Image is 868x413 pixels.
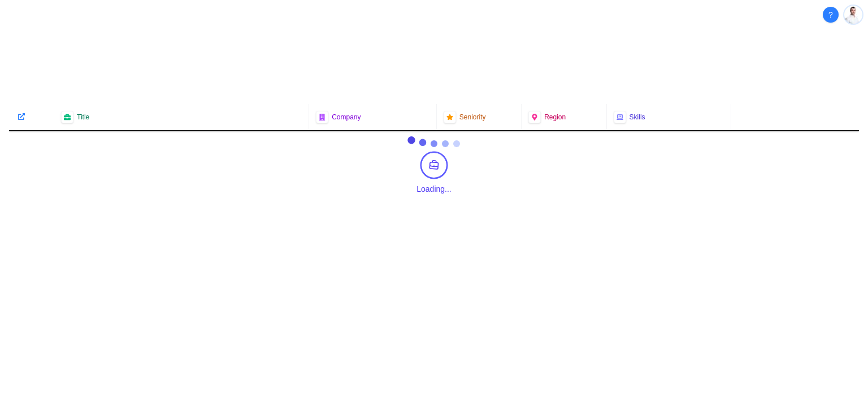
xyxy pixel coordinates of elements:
div: Loading... [416,183,452,195]
span: ? [828,9,833,20]
span: Skills [630,113,645,122]
button: User menu [843,5,863,25]
span: Company [332,113,361,122]
span: Seniority [459,113,486,122]
span: Region [544,113,566,122]
button: About Techjobs [823,7,839,23]
img: User avatar [844,6,862,24]
span: Title [77,113,89,122]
